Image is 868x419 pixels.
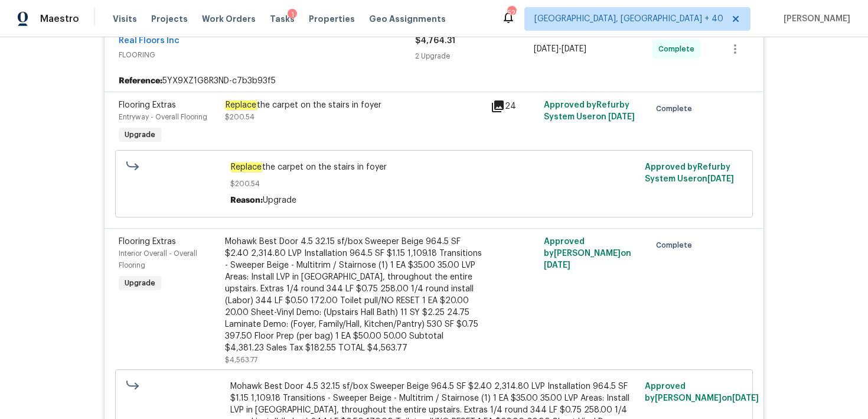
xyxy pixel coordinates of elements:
[225,356,257,363] span: $4,563.77
[105,70,763,92] div: 5YX9XZ1G8R3ND-c7b3b93f5
[534,43,586,55] span: -
[534,45,559,53] span: [DATE]
[534,13,723,25] span: [GEOGRAPHIC_DATA], [GEOGRAPHIC_DATA] + 40
[119,238,176,246] span: Flooring Extras
[645,163,734,183] span: Approved by Refurby System User on
[225,99,484,111] div: the carpet on the stairs in foyer
[369,13,446,25] span: Geo Assignments
[119,113,207,121] span: Entryway - Overall Flooring
[507,7,515,19] div: 526
[225,236,484,354] div: Mohawk Best Door 4.5 32.15 sf/box Sweeper Beige 964.5 SF $2.40 2,314.80 LVP Installation 964.5 SF...
[415,37,455,45] span: $4,764.31
[415,50,534,62] div: 2 Upgrade
[119,49,415,61] span: FLOORING
[230,178,638,190] span: $200.54
[544,101,635,121] span: Approved by Refurby System User on
[119,37,180,45] a: Real Floors Inc
[119,101,176,109] span: Flooring Extras
[263,196,296,204] span: Upgrade
[656,103,697,115] span: Complete
[544,261,570,269] span: [DATE]
[645,382,759,402] span: Approved by [PERSON_NAME] on
[732,394,759,402] span: [DATE]
[270,15,295,23] span: Tasks
[491,99,537,113] div: 24
[562,45,586,53] span: [DATE]
[230,163,262,172] em: Replace
[658,43,699,55] span: Complete
[119,250,197,269] span: Interior Overall - Overall Flooring
[707,175,734,183] span: [DATE]
[40,13,79,25] span: Maestro
[120,277,160,289] span: Upgrade
[113,13,137,25] span: Visits
[230,161,638,173] span: the carpet on the stairs in foyer
[151,13,188,25] span: Projects
[656,239,697,251] span: Complete
[230,196,263,204] span: Reason:
[544,238,631,269] span: Approved by [PERSON_NAME] on
[309,13,355,25] span: Properties
[608,113,635,121] span: [DATE]
[225,113,254,121] span: $200.54
[779,13,850,25] span: [PERSON_NAME]
[288,9,297,21] div: 1
[120,129,160,141] span: Upgrade
[225,100,257,110] em: Replace
[202,13,256,25] span: Work Orders
[119,75,162,87] b: Reference:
